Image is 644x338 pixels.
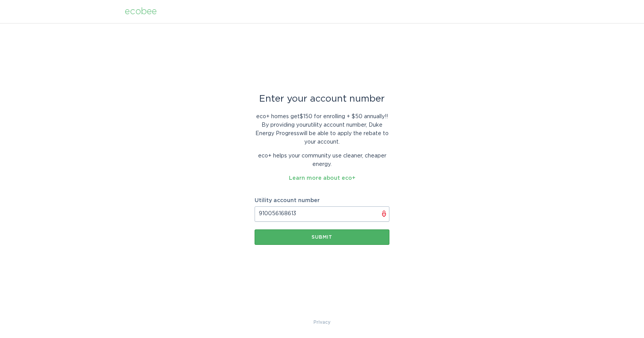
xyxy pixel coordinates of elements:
div: ecobee [125,7,157,16]
p: eco+ homes get $150 for enrolling + $50 annually! ! By providing your utility account number , Du... [255,112,389,146]
button: Submit [255,229,389,245]
a: Learn more about eco+ [289,176,356,181]
a: Privacy Policy & Terms of Use [314,318,330,326]
div: Enter your account number [255,95,389,103]
div: Submit [258,235,386,239]
p: eco+ helps your community use cleaner, cheaper energy. [255,152,389,169]
label: Utility account number [255,198,389,203]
